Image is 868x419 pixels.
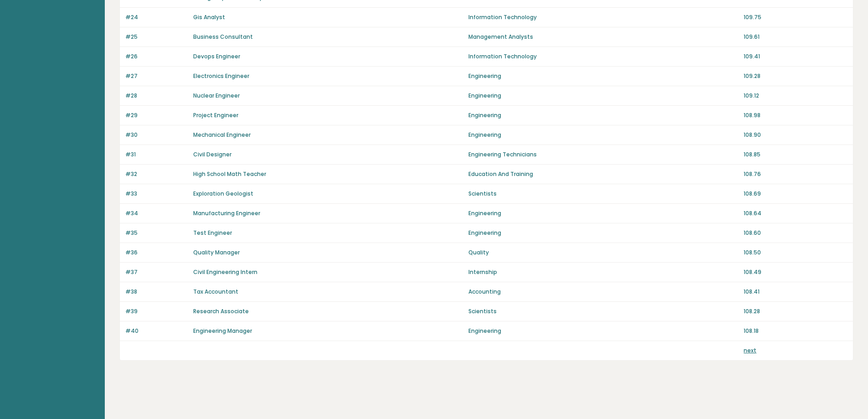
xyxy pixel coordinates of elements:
[193,111,238,119] a: Project Engineer
[468,229,738,237] p: Engineering
[193,131,251,139] a: Mechanical Engineer
[744,92,847,100] p: 109.12
[468,288,738,296] p: Accounting
[125,327,188,335] p: #40
[125,170,188,178] p: #32
[125,33,188,41] p: #25
[744,111,847,119] p: 108.98
[468,190,738,198] p: Scientists
[125,307,188,316] p: #39
[744,150,847,159] p: 108.85
[468,92,738,100] p: Engineering
[193,248,240,256] a: Quality Manager
[193,170,266,178] a: High School Math Teacher
[193,209,260,217] a: Manufacturing Engineer
[193,13,225,21] a: Gis Analyst
[468,150,738,159] p: Engineering Technicians
[468,13,738,21] p: Information Technology
[193,190,253,197] a: Exploration Geologist
[125,52,188,61] p: #26
[468,327,738,335] p: Engineering
[468,209,738,217] p: Engineering
[468,307,738,316] p: Scientists
[468,170,738,178] p: Education And Training
[193,92,240,99] a: Nuclear Engineer
[125,150,188,159] p: #31
[744,307,847,316] p: 108.28
[744,190,847,198] p: 108.69
[193,229,232,237] a: Test Engineer
[193,288,238,295] a: Tax Accountant
[468,268,738,276] p: Internship
[125,288,188,296] p: #38
[193,52,240,60] a: Devops Engineer
[468,52,738,61] p: Information Technology
[125,229,188,237] p: #35
[744,52,847,61] p: 109.41
[744,209,847,217] p: 108.64
[125,248,188,257] p: #36
[744,33,847,41] p: 109.61
[744,347,756,354] a: next
[125,72,188,80] p: #27
[744,268,847,276] p: 108.49
[468,33,738,41] p: Management Analysts
[744,229,847,237] p: 108.60
[125,268,188,276] p: #37
[744,248,847,257] p: 108.50
[744,327,847,335] p: 108.18
[468,248,738,257] p: Quality
[193,33,253,41] a: Business Consultant
[193,150,231,158] a: Civil Designer
[193,307,249,315] a: Research Associate
[744,170,847,178] p: 108.76
[744,72,847,80] p: 109.28
[125,111,188,119] p: #29
[468,111,738,119] p: Engineering
[125,209,188,217] p: #34
[468,72,738,80] p: Engineering
[193,72,249,80] a: Electronics Engineer
[125,13,188,21] p: #24
[125,131,188,139] p: #30
[125,190,188,198] p: #33
[193,327,252,335] a: Engineering Manager
[744,131,847,139] p: 108.90
[193,268,257,276] a: Civil Engineering Intern
[125,92,188,100] p: #28
[744,288,847,296] p: 108.41
[468,131,738,139] p: Engineering
[744,13,847,21] p: 109.75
